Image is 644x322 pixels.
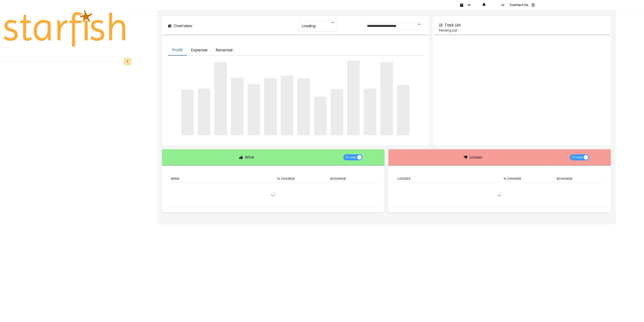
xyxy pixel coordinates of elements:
p: Wins [245,154,254,160]
th: $ Change [326,176,379,182]
button: Expense [187,45,212,56]
p: Pending List [439,28,605,33]
span: ‌ [380,62,393,135]
span: 10 rows [345,154,356,160]
span: ‌ [297,78,310,135]
span: ‌ [198,89,210,135]
span: ‌ [214,62,227,135]
span: ‌ [281,76,293,135]
th: Losses [393,176,500,182]
span: ‌ [397,85,410,135]
p: Overview [174,23,192,29]
button: Revenue [212,45,237,56]
span: ‌ [314,97,327,135]
th: $ Change [553,176,606,182]
th: % Change [500,176,553,182]
span: ‌ [231,78,244,135]
span: ‌ [347,60,360,135]
span: ‌ [248,84,260,135]
th: Wins [167,176,273,182]
span: ‌ [181,90,194,135]
span: ‌ [364,89,376,135]
p: Task List [445,22,461,28]
span: ‌ [264,78,277,135]
span: Loading [302,21,315,31]
span: ‌ [331,89,343,135]
button: Profit [168,45,187,56]
th: % Change [273,176,326,182]
p: Losses [469,154,482,160]
span: 10 rows [572,154,583,160]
